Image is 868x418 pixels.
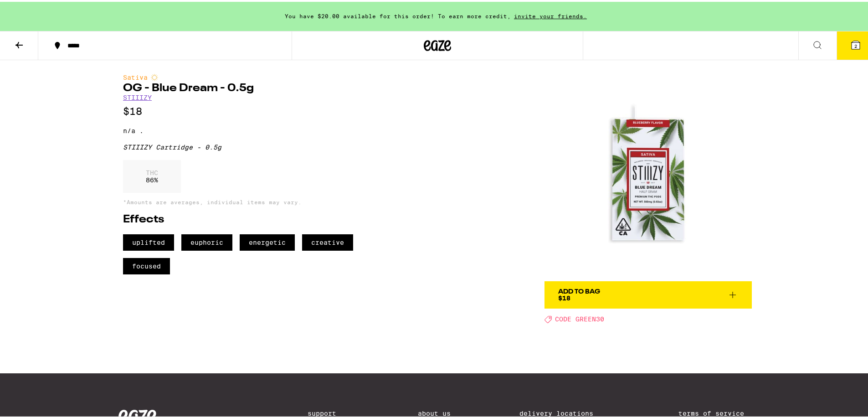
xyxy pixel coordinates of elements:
div: STIIIZY Cartridge - 0.5g [123,142,406,149]
span: 2 [854,41,857,47]
a: Terms of Service [678,408,756,415]
p: n/a . [123,125,406,133]
span: uplifted [123,232,174,249]
span: invite your friends. [511,11,590,17]
img: sativaColor.svg [151,72,158,79]
h1: OG - Blue Dream - 0.5g [123,81,406,92]
img: STIIIZY - OG - Blue Dream - 0.5g [544,72,752,279]
div: 86 % [123,158,181,191]
span: euphoric [181,232,232,249]
span: CODE GREEN30 [555,314,604,321]
p: $18 [123,104,406,115]
a: Delivery Locations [519,408,610,415]
a: About Us [418,408,451,415]
span: energetic [240,232,295,249]
p: THC [146,167,158,175]
div: Sativa [123,72,406,79]
span: $18 [558,293,570,300]
div: Add To Bag [558,287,600,293]
h2: Effects [123,212,406,223]
span: focused [123,256,170,273]
span: creative [302,232,353,249]
a: Support [308,408,349,415]
p: *Amounts are averages, individual items may vary. [123,197,406,203]
a: STIIIZY [123,92,152,99]
span: You have $20.00 available for this order! To earn more credit, [285,11,511,17]
span: Hi. Need any help? [5,6,66,14]
button: Add To Bag$18 [544,279,752,307]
